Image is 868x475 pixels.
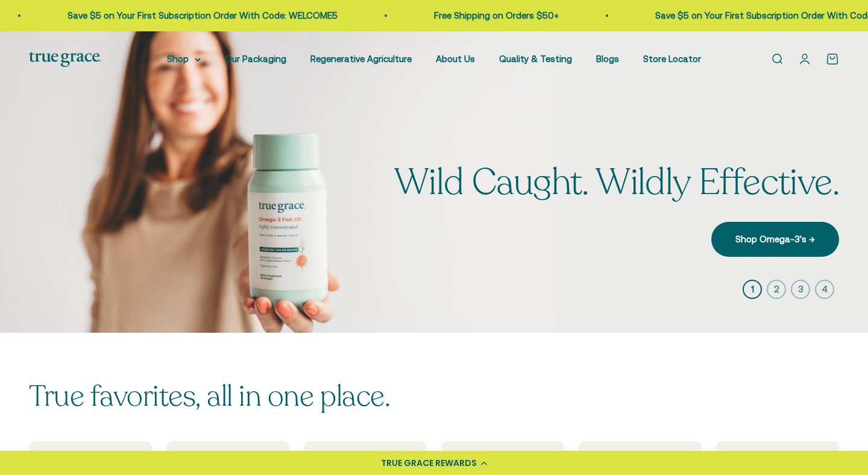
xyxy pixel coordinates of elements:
[711,222,839,257] a: Shop Omega-3's →
[743,280,762,299] button: 1
[68,8,338,23] p: Save $5 on Your First Subscription Order With Code: WELCOME5
[167,52,201,66] summary: Shop
[394,158,839,207] split-lines: Wild Caught. Wildly Effective.
[643,54,701,64] a: Store Locator
[596,54,619,64] a: Blogs
[436,54,475,64] a: About Us
[499,54,572,64] a: Quality & Testing
[381,457,477,470] div: TRUE GRACE REWARDS
[815,280,834,299] button: 4
[225,54,286,64] a: Our Packaging
[29,377,390,416] split-lines: True favorites, all in one place.
[310,54,412,64] a: Regenerative Agriculture
[767,280,786,299] button: 2
[434,10,559,20] a: Free Shipping on Orders $50+
[791,280,810,299] button: 3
